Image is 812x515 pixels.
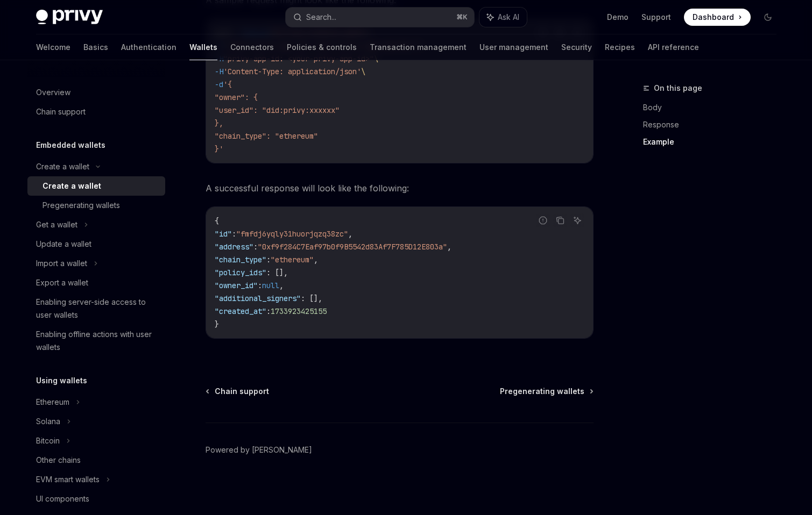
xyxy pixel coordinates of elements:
[36,238,91,251] div: Update a wallet
[215,242,253,252] span: "address"
[643,133,785,151] a: Example
[348,229,352,239] span: ,
[215,54,223,63] span: -H
[206,445,312,455] a: Powered by [PERSON_NAME]
[189,34,217,60] a: Wallets
[36,105,86,118] div: Chain support
[361,67,365,76] span: \
[27,489,165,509] a: UI components
[27,176,165,196] a: Create a wallet
[266,255,271,264] span: :
[271,306,327,316] span: 1733923425155
[36,454,81,467] div: Other chains
[223,67,361,76] span: 'Content-Type: application/json'
[43,199,120,212] div: Pregenerating wallets
[36,86,70,99] div: Overview
[759,9,776,26] button: Toggle dark mode
[36,328,159,354] div: Enabling offline actions with user wallets
[215,67,223,76] span: -H
[36,276,88,289] div: Export a wallet
[207,386,269,397] a: Chain support
[215,92,258,102] span: "owner": {
[641,12,671,23] a: Support
[215,118,223,128] span: },
[230,34,274,60] a: Connectors
[500,386,592,397] a: Pregenerating wallets
[27,292,165,325] a: Enabling server-side access to user wallets
[27,234,165,254] a: Update a wallet
[36,34,70,60] a: Welcome
[83,34,108,60] a: Basics
[215,306,266,316] span: "created_at"
[374,54,378,63] span: \
[286,8,474,27] button: Search...⌘K
[643,99,785,116] a: Body
[43,180,101,192] div: Create a wallet
[561,34,592,60] a: Security
[36,257,87,270] div: Import a wallet
[27,196,165,215] a: Pregenerating wallets
[223,54,374,63] span: "privy-app-id: <your-privy-app-id>"
[279,281,284,290] span: ,
[287,34,357,60] a: Policies & controls
[36,473,100,486] div: EVM smart wallets
[301,294,322,303] span: : [],
[27,102,165,121] a: Chain support
[605,34,635,60] a: Recipes
[266,306,271,316] span: :
[36,10,103,25] img: dark logo
[36,492,89,505] div: UI components
[654,82,702,95] span: On this page
[121,34,176,60] a: Authentication
[498,12,519,23] span: Ask AI
[536,213,550,227] button: Report incorrect code
[648,34,699,60] a: API reference
[36,218,77,231] div: Get a wallet
[223,80,232,89] span: '{
[36,160,89,173] div: Create a wallet
[215,80,223,89] span: -d
[215,105,340,115] span: "user_id": "did:privy:xxxxxx"
[479,8,527,27] button: Ask AI
[215,281,258,290] span: "owner_id"
[36,415,60,428] div: Solana
[36,396,69,409] div: Ethereum
[314,255,318,264] span: ,
[236,229,348,239] span: "fmfdj6yqly31huorjqzq38zc"
[553,213,567,227] button: Copy the contents from the code block
[684,9,751,26] a: Dashboard
[479,34,548,60] a: User management
[27,325,165,357] a: Enabling offline actions with user wallets
[36,139,105,152] h5: Embedded wallets
[27,83,165,102] a: Overview
[456,13,468,22] span: ⌘ K
[215,319,219,329] span: }
[262,281,279,290] span: null
[27,273,165,292] a: Export a wallet
[253,242,258,252] span: :
[215,268,266,277] span: "policy_ids"
[258,281,262,290] span: :
[215,144,223,154] span: }'
[27,450,165,470] a: Other chains
[271,255,314,264] span: "ethereum"
[607,12,629,23] a: Demo
[215,294,301,303] span: "additional_signers"
[36,434,60,447] div: Bitcoin
[36,296,159,321] div: Enabling server-side access to user wallets
[306,11,336,24] div: Search...
[215,229,232,239] span: "id"
[643,116,785,133] a: Response
[232,229,236,239] span: :
[258,242,447,252] span: "0xf9f284C7Eaf97b0f9B5542d83Af7F785D12E803a"
[215,255,266,264] span: "chain_type"
[570,213,584,227] button: Ask AI
[447,242,451,252] span: ,
[215,216,219,226] span: {
[693,12,734,23] span: Dashboard
[215,386,269,397] span: Chain support
[206,181,594,196] span: A successful response will look like the following:
[36,374,87,387] h5: Using wallets
[266,268,288,277] span: : [],
[370,34,467,60] a: Transaction management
